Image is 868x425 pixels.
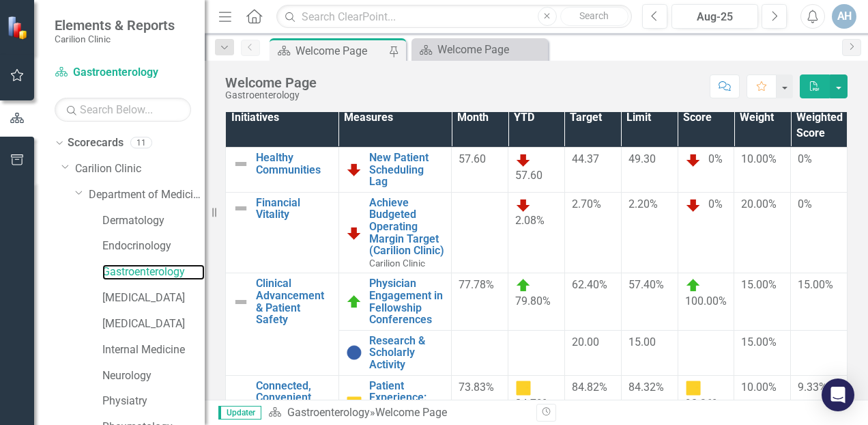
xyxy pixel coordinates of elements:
[338,192,452,273] td: Double-Click to Edit Right Click for Context Menu
[226,273,339,375] td: Double-Click to Edit Right Click for Context Menu
[287,406,370,419] a: Gastroenterology
[560,7,628,26] button: Search
[437,41,545,58] div: Welcome Page
[276,5,632,29] input: Search ClearPoint...
[338,273,452,330] td: Double-Click to Edit Right Click for Context Menu
[741,381,777,394] span: 10.00%
[515,397,551,410] span: 84.79%
[346,161,362,178] img: Below Plan
[685,380,701,396] img: Caution
[515,152,532,168] img: Below Plan
[233,396,249,412] img: Not Defined
[233,294,249,310] img: Not Defined
[225,75,317,90] div: Welcome Page
[369,258,425,269] span: Carilion Clinic
[685,397,721,410] span: 93.26%
[102,290,205,306] a: [MEDICAL_DATA]
[225,90,317,100] div: Gastroenterology
[708,152,723,165] span: 0%
[671,4,758,29] button: Aug-25
[415,41,545,58] a: Welcome Page
[741,152,777,165] span: 10.00%
[7,16,31,40] img: ClearPoint Strategy
[102,316,205,332] a: [MEDICAL_DATA]
[579,10,609,21] span: Search
[346,294,362,310] img: On Target
[346,225,362,241] img: Below Plan
[459,381,494,394] span: 73.83%
[741,197,777,210] span: 20.00%
[102,264,205,280] a: Gastroenterology
[102,394,205,409] a: Physiatry
[233,200,249,217] img: Not Defined
[268,405,526,421] div: »
[102,368,205,384] a: Neurology
[685,294,727,307] span: 100.00%
[233,156,249,172] img: Not Defined
[515,197,532,213] img: Below Plan
[55,65,191,81] a: Gastroenterology
[346,344,362,361] img: No Information
[741,335,777,348] span: 15.00%
[375,406,447,419] div: Welcome Page
[68,135,124,151] a: Scorecards
[369,277,445,325] a: Physician Engagement in Fellowship Conferences
[628,278,664,291] span: 57.40%
[685,152,701,168] img: Below Plan
[55,17,175,33] span: Elements & Reports
[256,277,332,325] a: Clinical Advancement & Patient Safety
[515,277,532,294] img: On Target
[572,197,601,210] span: 2.70%
[102,238,205,254] a: Endocrinology
[369,335,445,371] a: Research & Scholarly Activity
[572,335,599,348] span: 20.00
[515,380,532,396] img: Caution
[685,197,701,213] img: Below Plan
[218,406,261,420] span: Updater
[89,187,205,203] a: Department of Medicine
[628,152,656,165] span: 49.30
[102,342,205,358] a: Internal Medicine
[628,335,656,348] span: 15.00
[459,152,486,165] span: 57.60
[515,169,542,182] span: 57.60
[295,42,386,59] div: Welcome Page
[75,161,205,177] a: Carilion Clinic
[346,396,362,412] img: Caution
[628,197,658,210] span: 2.20%
[572,381,607,394] span: 84.82%
[369,197,445,257] a: Achieve Budgeted Operating Margin Target (Carilion Clinic)
[102,213,205,229] a: Dermatology
[628,381,664,394] span: 84.32%
[338,330,452,375] td: Double-Click to Edit Right Click for Context Menu
[130,137,152,149] div: 11
[685,277,701,294] img: On Target
[226,148,339,193] td: Double-Click to Edit Right Click for Context Menu
[256,197,332,221] a: Financial Vitality
[832,4,856,29] button: AH
[55,98,191,122] input: Search Below...
[55,33,175,44] small: Carilion Clinic
[798,197,812,210] span: 0%
[369,152,445,188] a: New Patient Scheduling Lag
[798,152,812,165] span: 0%
[572,278,607,291] span: 62.40%
[822,379,854,411] div: Open Intercom Messenger
[226,192,339,273] td: Double-Click to Edit Right Click for Context Menu
[515,214,545,227] span: 2.08%
[676,9,753,25] div: Aug-25
[798,381,827,394] span: 9.33%
[708,197,723,210] span: 0%
[459,278,494,291] span: 77.78%
[256,152,332,176] a: Healthy Communities
[338,148,452,193] td: Double-Click to Edit Right Click for Context Menu
[515,294,551,307] span: 79.80%
[572,152,599,165] span: 44.37
[798,278,833,291] span: 15.00%
[741,278,777,291] span: 15.00%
